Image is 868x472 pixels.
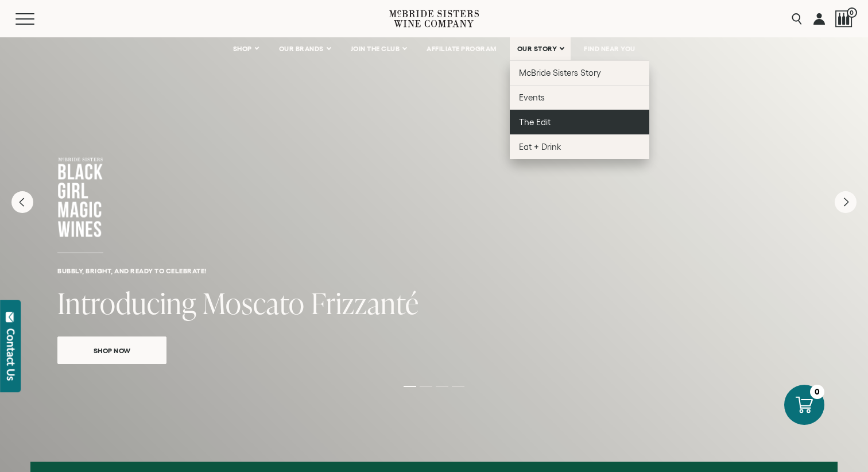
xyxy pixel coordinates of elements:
a: Eat + Drink [510,134,649,159]
span: SHOP [233,45,253,53]
a: OUR BRANDS [272,37,338,60]
button: Previous [11,191,33,213]
span: Moscato [203,283,305,323]
a: The Edit [510,110,649,134]
a: OUR STORY [510,37,571,60]
a: Shop Now [57,336,166,364]
span: Introducing [57,283,196,323]
div: Contact Us [5,328,17,381]
span: McBride Sisters Story [519,68,601,78]
span: AFFILIATE PROGRAM [427,45,497,53]
span: Events [519,92,545,102]
div: 0 [810,385,824,399]
button: Next [835,191,857,213]
a: Events [510,85,649,110]
span: OUR STORY [517,45,557,53]
h6: Bubbly, bright, and ready to celebrate! [57,267,811,274]
span: Eat + Drink [519,142,561,152]
span: The Edit [519,117,551,127]
span: 0 [847,7,857,18]
li: Page dot 3 [436,386,448,387]
span: JOIN THE CLUB [351,45,400,53]
a: JOIN THE CLUB [343,37,414,60]
span: FIND NEAR YOU [584,45,635,53]
a: SHOP [226,37,266,60]
li: Page dot 1 [404,386,416,387]
span: Shop Now [73,344,151,357]
span: OUR BRANDS [279,45,324,53]
a: FIND NEAR YOU [576,37,643,60]
button: Mobile Menu Trigger [15,13,57,25]
span: Frizzanté [311,283,419,323]
a: McBride Sisters Story [510,60,649,85]
li: Page dot 4 [452,386,464,387]
a: AFFILIATE PROGRAM [419,37,504,60]
li: Page dot 2 [420,386,432,387]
